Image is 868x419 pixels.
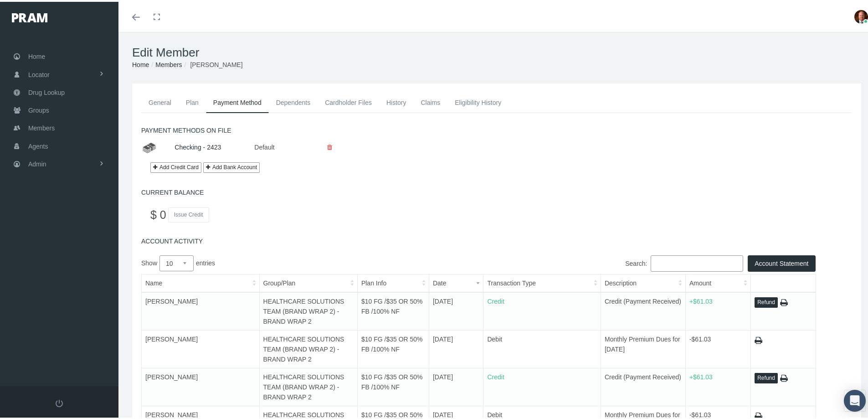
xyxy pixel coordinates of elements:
[483,272,601,290] th: Transaction Type: activate to sort column ascending
[259,272,357,290] th: Group/Plan: activate to sort column ascending
[269,91,318,111] a: Dependents
[433,334,453,341] span: [DATE]
[150,160,201,171] a: Add Credit Card
[429,272,483,290] th: Date: activate to sort column ascending
[155,59,182,67] a: Members
[433,409,453,417] span: [DATE]
[28,64,50,82] span: Locator
[854,8,868,22] img: S_Profile_Picture_693.jpg
[141,236,852,243] h5: ACCOUNT ACTIVITY
[263,334,344,361] span: HEALTHCARE SOLUTIONS TEAM (BRAND WRAP 2) - BRAND WRAP 2
[601,272,685,290] th: Description: activate to sort column ascending
[141,125,852,133] h5: PAYMENT METHODS ON FILE
[487,409,502,417] span: Debit
[605,372,681,379] span: Credit (Payment Received)
[361,334,423,351] span: $10 FG /$35 OR 50% FB /100% NF
[413,91,447,111] a: Claims
[28,136,48,153] span: Agents
[605,334,680,351] span: Monthly Premium Dues for [DATE]
[361,372,423,389] span: $10 FG /$35 OR 50% FB /100% NF
[689,409,711,417] span: -$61.03
[755,371,778,382] button: Refund
[433,372,453,379] span: [DATE]
[159,253,194,269] select: Showentries
[487,334,502,341] span: Debit
[132,59,149,67] a: Home
[145,296,198,303] span: [PERSON_NAME]
[755,334,762,343] a: Print
[844,388,866,410] div: Open Intercom Messenger
[141,187,852,195] h5: CURRENT BALANCE
[190,59,242,67] span: [PERSON_NAME]
[206,91,269,111] a: Payment Method
[263,296,344,323] span: HEALTHCARE SOLUTIONS TEAM (BRAND WRAP 2) - BRAND WRAP 2
[755,410,762,419] a: Print
[487,296,504,303] span: Credit
[179,91,206,111] a: Plan
[320,142,339,149] a: Delete
[142,272,260,290] th: Name: activate to sort column ascending
[145,372,198,379] span: [PERSON_NAME]
[433,296,453,303] span: [DATE]
[175,142,221,149] a: Checking - 2423
[780,296,788,305] a: Print
[203,160,260,171] button: Add Bank Account
[150,207,166,219] span: $ 0
[28,82,65,99] span: Drug Lookup
[132,44,861,58] h1: Edit Member
[755,295,778,306] button: Refund
[141,139,157,154] img: card_bank.png
[379,91,414,111] a: History
[28,154,46,171] span: Admin
[689,372,713,379] span: +$61.03
[605,296,681,303] span: Credit (Payment Received)
[28,100,49,117] span: Groups
[780,372,788,381] a: Print
[141,91,179,111] a: General
[28,46,45,63] span: Home
[651,253,743,270] input: Search:
[748,253,815,270] button: Account Statement
[12,11,47,21] img: PRAM_20_x_78.png
[145,409,198,417] span: [PERSON_NAME]
[28,118,55,135] span: Members
[689,296,713,303] span: +$61.03
[263,372,344,399] span: HEALTHCARE SOLUTIONS TEAM (BRAND WRAP 2) - BRAND WRAP 2
[689,334,711,341] span: -$61.03
[361,296,423,313] span: $10 FG /$35 OR 50% FB /100% NF
[487,372,504,379] span: Credit
[145,334,198,341] span: [PERSON_NAME]
[447,91,508,111] a: Eligibility History
[478,253,743,270] label: Search:
[318,91,379,111] a: Cardholder Files
[168,206,209,221] button: Issue Credit
[247,138,274,154] div: Default
[141,253,478,269] label: Show entries
[685,272,750,290] th: Amount: activate to sort column ascending
[357,272,429,290] th: Plan Info: activate to sort column ascending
